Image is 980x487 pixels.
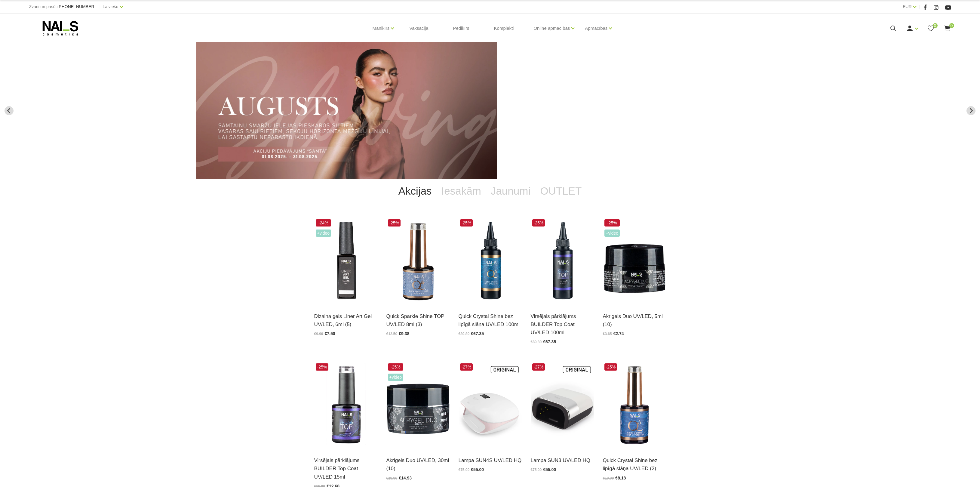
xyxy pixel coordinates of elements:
[615,476,626,480] span: €8.18
[944,25,951,32] a: 0
[314,332,323,336] span: €9.90
[535,179,586,203] a: OUTLET
[5,106,14,115] button: Previous slide
[533,16,570,40] a: Online apmācības
[927,25,935,32] a: 0
[314,456,377,481] a: Virsējais pārklājums BUILDER Top Coat UV/LED 15ml
[399,331,409,336] span: €9.38
[196,42,784,179] li: 4 of 12
[603,332,612,336] span: €3.65
[57,5,95,9] a: [PHONE_NUMBER]
[386,332,398,336] span: €12.50
[459,456,522,464] a: Lampa SUN4S UV/LED HQ
[386,456,450,473] a: Akrigels Duo UV/LED, 30ml (10)
[603,312,666,328] a: Akrigels Duo UV/LED, 5ml (10)
[459,218,522,305] img: Virsējais pārklājums bez lipīgā slāņa un UV zilā pārklājuma. Nodrošina izcilu spīdumu manikīram l...
[603,476,614,480] span: €10.90
[314,312,377,328] a: Dizaina gels Liner Art Gel UV/LED, 6ml (5)
[386,218,450,305] img: Virsējais pārklājums bez lipīgā slāņa ar mirdzuma efektu.Pieejami 3 veidi:* Starlight - ar smalkā...
[325,331,335,336] span: €7.50
[386,312,450,328] a: Quick Sparkle Shine TOP UV/LED 8ml (3)
[603,362,666,449] img: Virsējais pārklājums bez lipīgā slāņa un UV zilā pārklājuma. Nodrošina izcilu spīdumu manikīram l...
[603,456,666,473] a: Quick Crystal Shine bez lipīgā slāņa UV/LED (2)
[399,476,412,480] span: €14.93
[471,331,484,336] span: €67.35
[388,374,404,381] span: +Video
[460,363,473,371] span: -27%
[949,23,954,28] span: 0
[314,362,377,449] img: Builder Top virsējais pārklājums bez lipīgā slāņa gellakas/gela pārklājuma izlīdzināšanai un nost...
[460,219,473,227] span: -25%
[388,363,404,371] span: -25%
[531,218,594,305] img: Builder Top virsējais pārklājums bez lipīgā slāņa gēllakas/gēla pārklājuma izlīdzināšanai un nost...
[532,363,545,371] span: -27%
[613,331,624,336] span: €2.74
[103,3,118,10] a: Latviešu
[486,179,535,203] a: Jaunumi
[29,3,95,11] div: Zvani un pasūti
[459,312,522,328] a: Quick Crystal Shine bez lipīgā slāņa UV/LED 100ml
[903,3,912,10] a: EUR
[919,3,920,11] span: |
[394,179,437,203] a: Akcijas
[437,179,486,203] a: Iesakām
[531,312,594,337] a: Virsējais pārklājums BUILDER Top Coat UV/LED 100ml
[938,468,977,487] iframe: chat widget
[316,230,331,237] span: +Video
[316,363,329,371] span: -25%
[531,340,542,344] span: €89.80
[543,339,556,344] span: €67.35
[532,219,545,227] span: -25%
[314,218,377,305] img: Liner Art Gel - UV/LED dizaina gels smalku, vienmērīgu, pigmentētu līniju zīmēšanai.Lielisks palī...
[459,332,470,336] span: €89.80
[531,362,594,449] img: Modelis: SUNUV 3Jauda: 48WViļņu garums: 365+405nmKalpošanas ilgums: 50000 HRSPogas vadība:10s/30s...
[459,468,470,472] span: €75.00
[604,230,620,237] span: +Video
[603,218,666,305] img: Kas ir AKRIGELS “DUO GEL” un kādas problēmas tas risina?• Tas apvieno ērti modelējamā akrigela un...
[543,467,556,472] span: €55.00
[585,16,607,40] a: Apmācības
[459,362,522,449] img: Tips:UV LAMPAZīmola nosaukums:SUNUVModeļa numurs: SUNUV4Profesionālā UV/Led lampa.Garantija: 1 ga...
[448,14,474,43] a: Pedikīrs
[604,219,620,227] span: -25%
[933,23,938,28] span: 0
[404,14,433,43] a: Vaksācija
[386,476,398,480] span: €19.90
[489,14,519,43] a: Komplekti
[386,362,450,449] img: Kas ir AKRIGELS “DUO GEL” un kādas problēmas tas risina?• Tas apvieno ērti modelējamā akrigela un...
[388,219,401,227] span: -25%
[531,456,594,464] a: Lampa SUN3 UV/LED HQ
[373,16,390,40] a: Manikīrs
[966,106,975,115] button: Next slide
[98,3,100,11] span: |
[531,468,542,472] span: €75.00
[316,219,331,227] span: -24%
[471,467,484,472] span: €55.00
[604,363,617,371] span: -25%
